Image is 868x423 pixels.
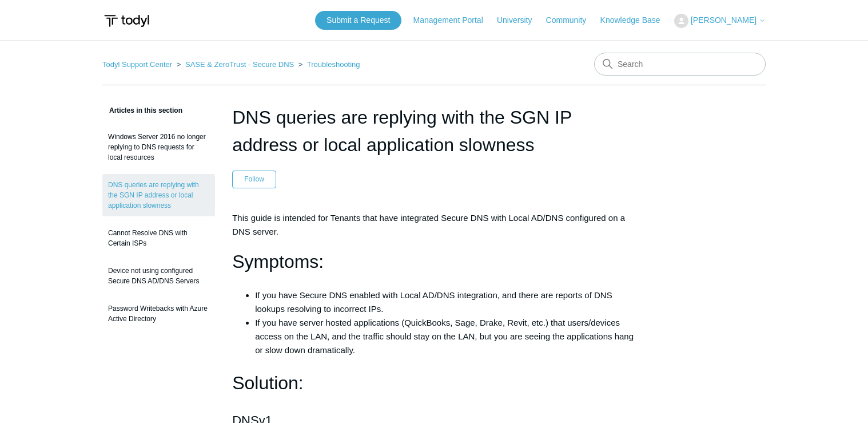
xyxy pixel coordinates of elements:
[102,260,215,292] a: Device not using configured Secure DNS AD/DNS Servers
[691,15,756,25] span: [PERSON_NAME]
[232,211,636,239] p: This guide is intended for Tenants that have integrated Secure DNS with Local AD/DNS configured o...
[232,104,636,159] h1: DNS queries are replying with the SGN IP address or local application slowness
[232,171,276,188] button: Follow Article
[594,53,766,76] input: Search
[102,60,172,69] a: Todyl Support Center
[102,106,182,114] span: Articles in this section
[102,60,174,69] li: Todyl Support Center
[255,316,636,357] li: If you have server hosted applications (QuickBooks, Sage, Drake, Revit, etc.) that users/devices ...
[546,14,598,26] a: Community
[232,369,636,398] h1: Solution:
[674,14,766,28] button: [PERSON_NAME]
[102,10,151,31] img: Todyl Support Center Help Center home page
[102,222,215,254] a: Cannot Resolve DNS with Certain ISPs
[497,14,543,26] a: University
[600,14,672,26] a: Knowledge Base
[232,247,636,276] h1: Symptoms:
[174,60,296,69] li: SASE & ZeroTrust - Secure DNS
[185,60,294,69] a: SASE & ZeroTrust - Secure DNS
[315,11,401,30] a: Submit a Request
[255,288,636,316] li: If you have Secure DNS enabled with Local AD/DNS integration, and there are reports of DNS lookup...
[307,60,360,69] a: Troubleshooting
[102,174,215,216] a: DNS queries are replying with the SGN IP address or local application slowness
[102,298,215,330] a: Password Writebacks with Azure Active Directory
[296,60,360,69] li: Troubleshooting
[413,14,495,26] a: Management Portal
[102,126,215,168] a: Windows Server 2016 no longer replying to DNS requests for local resources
